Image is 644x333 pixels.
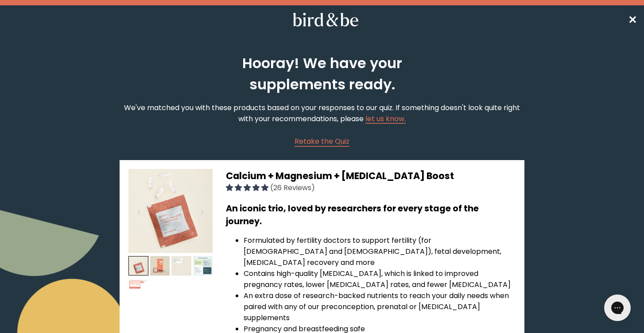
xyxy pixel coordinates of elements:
[365,114,406,124] a: let us know.
[244,268,515,290] li: Contains high-quality [MEDICAL_DATA], which is linked to improved pregnancy rates, lower [MEDICAL...
[244,235,515,268] li: Formulated by fertility doctors to support fertility (for [DEMOGRAPHIC_DATA] and [DEMOGRAPHIC_DAT...
[628,12,637,27] span: ✕
[270,183,315,193] span: (26 Reviews)
[600,291,635,324] iframe: Gorgias live chat messenger
[150,256,170,276] img: thumbnail image
[128,279,148,299] img: thumbnail image
[226,203,479,227] b: An iconic trio, loved by researchers for every stage of the journey.
[244,290,515,323] li: An extra dose of research-backed nutrients to reach your daily needs when paired with any of our ...
[171,256,191,276] img: thumbnail image
[628,12,637,27] a: ✕
[120,102,524,124] p: We've matched you with these products based on your responses to our quiz. If something doesn't l...
[295,136,349,146] span: Retake the Quiz
[201,53,443,95] h2: Hooray! We have your supplements ready.
[226,183,270,193] span: 4.85 stars
[193,256,213,276] img: thumbnail image
[128,169,213,253] img: thumbnail image
[226,169,454,182] span: Calcium + Magnesium + [MEDICAL_DATA] Boost
[295,136,349,147] a: Retake the Quiz
[128,256,148,276] img: thumbnail image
